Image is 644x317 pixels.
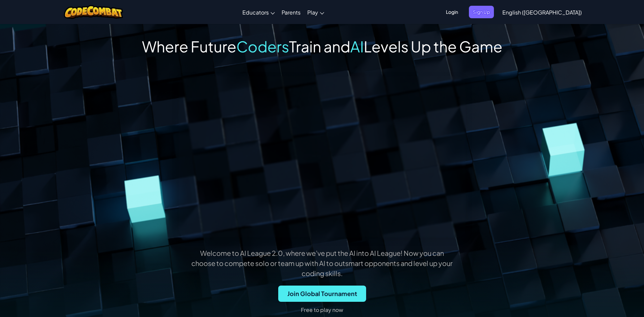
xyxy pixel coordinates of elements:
a: Parents [278,3,304,21]
a: English ([GEOGRAPHIC_DATA]) [499,3,585,21]
span: English ([GEOGRAPHIC_DATA]) [502,9,582,16]
a: Play [304,3,328,21]
span: Coders [236,37,289,56]
button: Join Global Tournament [278,286,366,302]
span: AI [350,37,364,56]
span: Train and [289,37,350,56]
a: Educators [239,3,278,21]
p: choose to compete solo or team up with AI to outsmart opponents and level up your [79,259,565,268]
button: Sign Up [469,6,494,18]
span: Where Future [142,37,236,56]
img: CodeCombat logo [64,5,123,19]
span: Levels Up the Game [364,37,502,56]
span: Educators [242,9,269,16]
span: Play [307,9,318,16]
p: Welcome to AI League 2.0, where we’ve put the AI into AI League! Now you can [79,248,565,258]
button: Login [442,6,462,18]
p: coding skills. [79,269,565,278]
p: Free to play now [301,304,343,315]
